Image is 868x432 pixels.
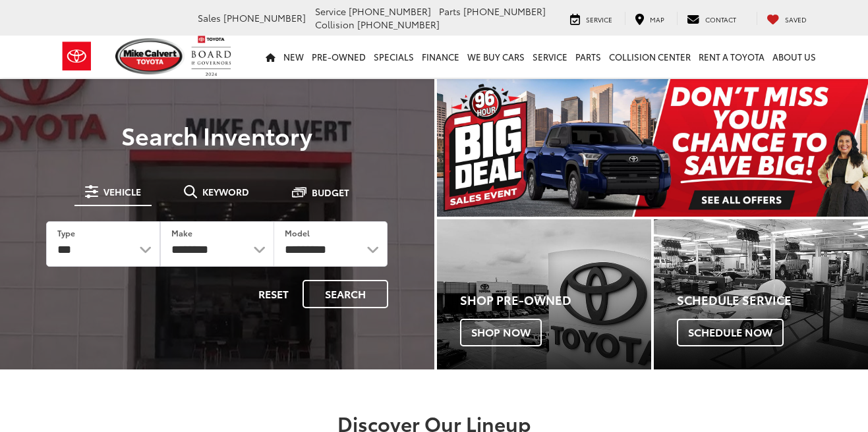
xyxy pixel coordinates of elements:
span: [PHONE_NUMBER] [463,5,546,18]
label: Model [285,227,310,238]
a: Service [529,36,571,78]
div: Toyota [654,219,868,369]
h4: Schedule Service [677,294,868,307]
a: Rent a Toyota [695,36,768,78]
span: Saved [785,14,807,24]
button: Reset [247,280,300,308]
a: Collision Center [605,36,695,78]
a: About Us [768,36,820,78]
span: Collision [315,18,355,31]
a: Shop Pre-Owned Shop Now [437,219,651,369]
span: Parts [439,5,461,18]
span: Shop Now [460,319,542,346]
button: Search [303,280,388,308]
span: Budget [312,188,349,197]
span: [PHONE_NUMBER] [223,11,306,24]
div: Toyota [437,219,651,369]
a: My Saved Vehicles [757,12,817,25]
label: Type [57,227,75,238]
span: [PHONE_NUMBER] [357,18,440,31]
a: Parts [571,36,605,78]
h3: Search Inventory [28,122,407,148]
a: WE BUY CARS [463,36,529,78]
span: Keyword [202,187,249,196]
a: Map [625,12,674,25]
a: Home [262,36,279,78]
span: Vehicle [103,187,141,196]
a: Schedule Service Schedule Now [654,219,868,369]
span: Map [650,14,664,24]
span: Service [315,5,346,18]
a: Finance [418,36,463,78]
a: New [279,36,308,78]
a: Specials [370,36,418,78]
span: [PHONE_NUMBER] [349,5,431,18]
span: Service [586,14,612,24]
img: Toyota [52,35,101,78]
span: Contact [705,14,736,24]
span: Sales [198,11,221,24]
img: Mike Calvert Toyota [115,38,185,74]
label: Make [171,227,192,238]
span: Schedule Now [677,319,784,346]
a: Service [560,12,622,25]
h4: Shop Pre-Owned [460,294,651,307]
a: Pre-Owned [308,36,370,78]
a: Contact [677,12,746,25]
